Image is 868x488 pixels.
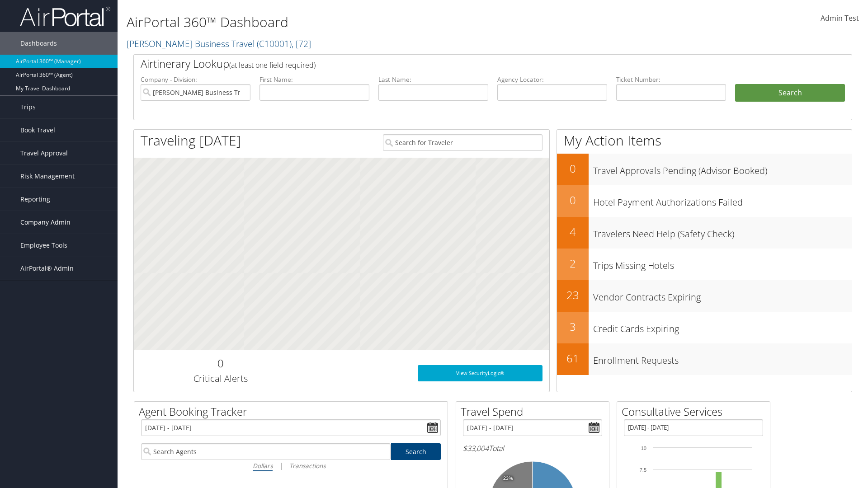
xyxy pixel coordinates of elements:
[141,460,441,471] div: |
[593,223,852,240] h3: Travelers Need Help (Safety Check)
[557,224,589,239] h2: 4
[622,404,770,419] h2: Consultative Services
[616,75,726,84] label: Ticket Number:
[20,32,57,55] span: Dashboards
[557,161,589,176] h2: 0
[593,286,852,304] h3: Vendor Contracts Expiring
[289,461,325,470] i: Transactions
[461,404,609,419] h2: Travel Spend
[463,443,489,453] span: $33,004
[383,134,542,151] input: Search for Traveler
[141,443,391,460] input: Search Agents
[20,257,74,280] span: AirPortal® Admin
[20,211,71,234] span: Company Admin
[391,443,441,460] a: Search
[141,75,250,84] label: Company - Division:
[20,165,75,188] span: Risk Management
[463,443,602,453] h6: Total
[20,96,36,118] span: Trips
[557,217,852,249] a: 4Travelers Need Help (Safety Check)
[593,192,852,209] h3: Hotel Payment Authorizations Failed
[593,160,852,177] h3: Travel Approvals Pending (Advisor Booked)
[557,312,852,343] a: 3Credit Cards Expiring
[503,476,513,481] tspan: 23%
[418,365,542,381] a: View SecurityLogic®
[557,131,852,150] h1: My Action Items
[20,234,67,257] span: Employee Tools
[127,13,615,32] h1: AirPortal 360™ Dashboard
[557,351,589,366] h2: 61
[20,119,55,141] span: Book Travel
[821,13,859,23] span: Admin Test
[557,249,852,280] a: 2Trips Missing Hotels
[593,318,852,335] h3: Credit Cards Expiring
[557,185,852,217] a: 0Hotel Payment Authorizations Failed
[593,255,852,272] h3: Trips Missing Hotels
[557,287,589,303] h2: 23
[557,280,852,312] a: 23Vendor Contracts Expiring
[229,60,316,70] span: (at least one field required)
[20,142,68,164] span: Travel Approval
[735,84,845,102] button: Search
[557,343,852,375] a: 61Enrollment Requests
[557,192,589,208] h2: 0
[253,461,273,470] i: Dollars
[593,350,852,367] h3: Enrollment Requests
[557,319,589,334] h2: 3
[141,56,785,71] h2: Airtinerary Lookup
[557,154,852,185] a: 0Travel Approvals Pending (Advisor Booked)
[378,75,488,84] label: Last Name:
[141,372,300,385] h3: Critical Alerts
[20,6,110,27] img: airportal-logo.png
[139,404,448,419] h2: Agent Booking Tracker
[20,188,50,211] span: Reporting
[821,5,859,33] a: Admin Test
[292,38,311,50] span: , [ 72 ]
[641,446,646,451] tspan: 10
[497,75,607,84] label: Agency Locator:
[127,38,311,50] a: [PERSON_NAME] Business Travel
[557,256,589,271] h2: 2
[257,38,292,50] span: ( C10001 )
[141,131,241,150] h1: Traveling [DATE]
[640,467,646,473] tspan: 7.5
[259,75,369,84] label: First Name:
[141,356,300,371] h2: 0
